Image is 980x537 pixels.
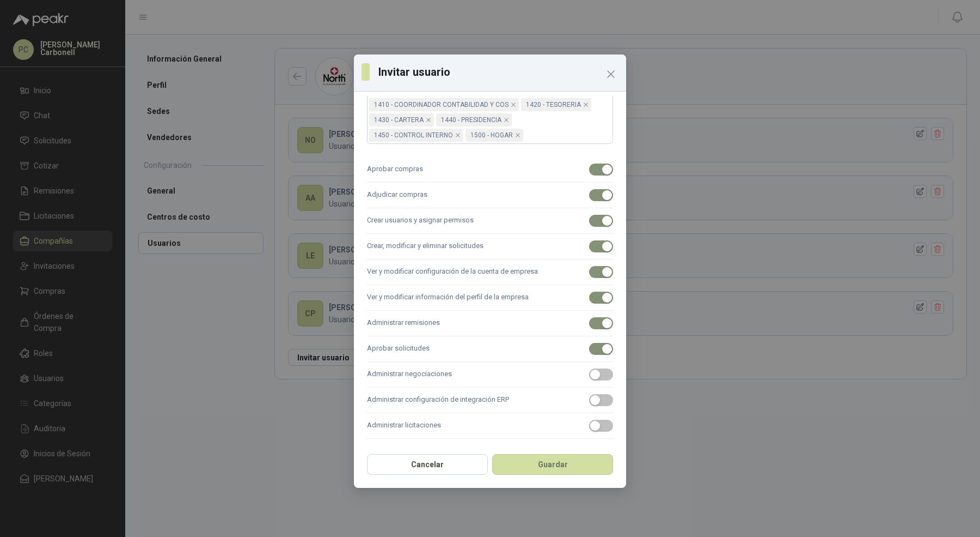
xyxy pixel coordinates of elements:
[465,129,523,142] span: 1500 - HOGAR
[367,388,613,413] label: Administrar configuración de integración ERP
[589,292,613,304] button: Ver y modificar información del perfil de la empresa
[589,240,613,252] button: Crear, modificar y eliminar solicitudes
[378,64,618,80] h3: Invitar usuario
[583,102,589,107] span: close
[589,420,613,432] button: Administrar licitaciones
[441,114,501,126] span: 1440 - PRESIDENCIA
[589,266,613,278] button: Ver y modificar configuración de la cuenta de empresa
[367,157,613,183] label: Aprobar compras
[374,114,424,126] span: 1430 - CARTERA
[367,183,613,208] label: Adjudicar compras
[374,129,453,141] span: 1450 - CONTROL INTERNO
[367,336,613,362] label: Aprobar solicitudes
[526,99,581,111] span: 1420 - TESORERIA
[426,117,431,123] span: close
[367,260,613,285] label: Ver y modificar configuración de la cuenta de empresa
[367,234,613,260] label: Crear, modificar y eliminar solicitudes
[589,369,613,381] button: Administrar negociaciones
[470,129,513,141] span: 1500 - HOGAR
[521,98,591,111] span: 1420 - TESORERIA
[589,343,613,355] button: Aprobar solicitudes
[492,454,613,475] button: Guardar
[367,454,488,475] button: Cancelar
[589,164,613,176] button: Aprobar compras
[602,65,620,83] button: Close
[369,98,519,111] span: 1410 - COORDINADOR CONTABILIDAD Y COS
[436,113,512,126] span: 1440 - PRESIDENCIA
[367,208,613,234] label: Crear usuarios y asignar permisos
[504,117,509,123] span: close
[369,129,463,142] span: 1450 - CONTROL INTERNO
[589,394,613,406] button: Administrar configuración de integración ERP
[589,317,613,329] button: Administrar remisiones
[589,215,613,227] button: Crear usuarios y asignar permisos
[455,132,461,138] span: close
[367,311,613,336] label: Administrar remisiones
[589,189,613,201] button: Adjudicar compras
[511,102,516,107] span: close
[367,362,613,388] label: Administrar negociaciones
[367,413,613,439] label: Administrar licitaciones
[367,285,613,311] label: Ver y modificar información del perfil de la empresa
[515,132,520,138] span: close
[374,99,509,111] span: 1410 - COORDINADOR CONTABILIDAD Y COS
[369,113,434,126] span: 1430 - CARTERA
